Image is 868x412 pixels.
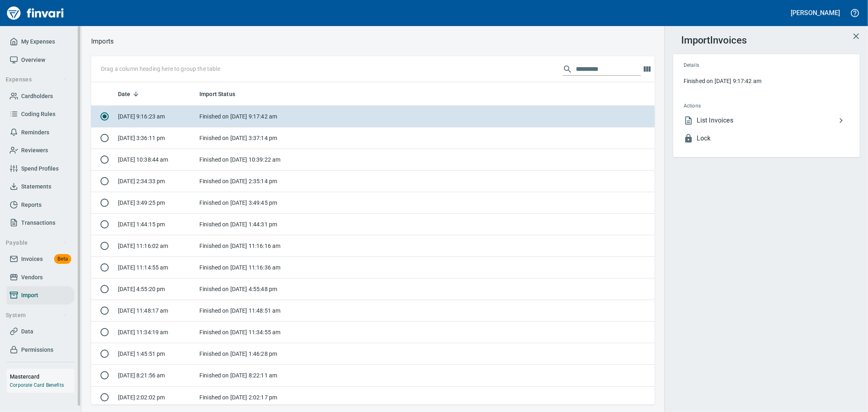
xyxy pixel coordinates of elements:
span: Actions [684,102,774,110]
td: Finished on [DATE] 11:48:51 am [196,300,298,322]
td: Finished on [DATE] 3:49:45 pm [196,192,298,214]
td: Finished on [DATE] 11:16:16 am [196,235,298,257]
a: Reports [7,196,74,214]
a: Overview [7,51,74,69]
td: [DATE] 2:34:33 pm [115,171,196,192]
span: List Invoices [697,116,836,125]
td: [DATE] 11:34:19 am [115,322,196,343]
h5: [PERSON_NAME] [791,9,840,17]
td: [DATE] 11:48:17 am [115,300,196,322]
span: Cardholders [21,91,53,101]
a: Reviewers [7,141,74,160]
td: [DATE] 8:21:56 am [115,365,196,386]
span: Date [118,89,141,99]
span: Permissions [21,345,53,355]
p: Imports [91,37,114,46]
span: Payable [6,238,67,248]
span: Reviewers [21,145,48,156]
button: System [2,308,70,323]
td: [DATE] 11:14:55 am [115,257,196,278]
a: Statements [7,178,74,196]
a: Vendors [7,268,74,287]
span: Import Status [199,89,235,99]
span: Spend Profiles [21,164,59,174]
td: Finished on [DATE] 1:44:31 pm [196,214,298,235]
a: Permissions [7,341,74,359]
a: InvoicesBeta [7,250,74,268]
td: Finished on [DATE] 2:35:14 pm [196,171,298,192]
a: Cardholders [7,87,74,105]
p: Finished on [DATE] 9:17:42 am [677,77,849,85]
td: [DATE] 4:55:20 pm [115,278,196,300]
span: Overview [21,55,45,65]
td: Finished on [DATE] 10:39:22 am [196,149,298,171]
td: [DATE] 3:36:11 pm [115,127,196,149]
span: Reminders [21,127,49,138]
button: Payable [2,235,70,250]
button: Expenses [2,72,70,87]
span: System [6,310,67,320]
h6: Mastercard [10,372,74,381]
td: Finished on [DATE] 8:22:11 am [196,365,298,386]
a: My Expenses [7,33,74,51]
nav: breadcrumb [91,37,114,46]
span: Data [21,327,33,337]
span: Coding Rules [21,109,55,119]
td: Finished on [DATE] 2:02:17 pm [196,387,298,408]
span: Reports [21,200,42,210]
h3: Import Invoices [681,33,747,46]
p: Drag a column heading here to group the table [101,65,220,73]
td: [DATE] 11:16:02 am [115,235,196,257]
span: Import [21,290,38,300]
td: [DATE] 3:49:25 pm [115,192,196,214]
td: [DATE] 1:45:51 pm [115,343,196,365]
td: Finished on [DATE] 11:34:55 am [196,322,298,343]
td: Finished on [DATE] 3:37:14 pm [196,127,298,149]
span: Statements [21,182,51,192]
td: [DATE] 2:02:02 pm [115,387,196,408]
button: [PERSON_NAME] [789,7,842,19]
a: Transactions [7,214,74,232]
span: Beta [54,254,71,264]
span: Invoices [21,254,43,264]
span: My Expenses [21,37,55,47]
a: Coding Rules [7,105,74,123]
span: Date [118,89,131,99]
td: Finished on [DATE] 4:55:48 pm [196,278,298,300]
td: [DATE] 1:44:15 pm [115,214,196,235]
img: Finvari [5,3,66,23]
span: Expenses [6,75,67,85]
td: Finished on [DATE] 9:17:42 am [196,106,298,127]
a: Corporate Card Benefits [10,382,64,388]
td: [DATE] 9:16:23 am [115,106,196,127]
span: Lock [697,134,849,143]
span: Import Status [199,89,246,99]
a: Reminders [7,123,74,142]
a: Data [7,322,74,341]
span: Details [684,61,774,70]
td: Finished on [DATE] 11:16:36 am [196,257,298,278]
td: Finished on [DATE] 1:46:28 pm [196,343,298,365]
a: Spend Profiles [7,160,74,178]
td: [DATE] 10:38:44 am [115,149,196,171]
span: Vendors [21,272,43,283]
button: Choose columns to display [641,63,653,75]
a: Import [7,286,74,305]
button: Close import [846,26,866,46]
span: Transactions [21,218,55,228]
